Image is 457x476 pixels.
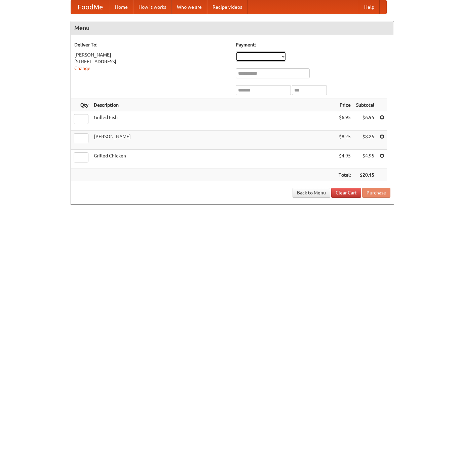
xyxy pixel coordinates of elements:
th: Subtotal [353,99,377,111]
th: Total: [336,169,353,181]
a: Home [110,0,133,14]
h5: Deliver To: [74,41,229,48]
td: $8.25 [353,131,377,150]
th: $20.15 [353,169,377,181]
td: $6.95 [336,111,353,131]
td: $4.95 [353,150,377,169]
a: Help [359,0,380,14]
td: $6.95 [353,111,377,131]
th: Price [336,99,353,111]
a: Back to Menu [293,188,330,198]
button: Purchase [362,188,390,198]
a: Change [74,66,90,71]
h4: Menu [71,21,394,35]
th: Qty [71,99,91,111]
td: $8.25 [336,131,353,150]
a: How it works [133,0,172,14]
div: [STREET_ADDRESS] [74,58,229,65]
div: [PERSON_NAME] [74,51,229,58]
a: Clear Cart [331,188,361,198]
h5: Payment: [236,41,390,48]
td: [PERSON_NAME] [91,131,336,150]
td: $4.95 [336,150,353,169]
a: Recipe videos [207,0,247,14]
td: Grilled Fish [91,111,336,131]
a: FoodMe [71,0,110,14]
td: Grilled Chicken [91,150,336,169]
a: Who we are [172,0,207,14]
th: Description [91,99,336,111]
